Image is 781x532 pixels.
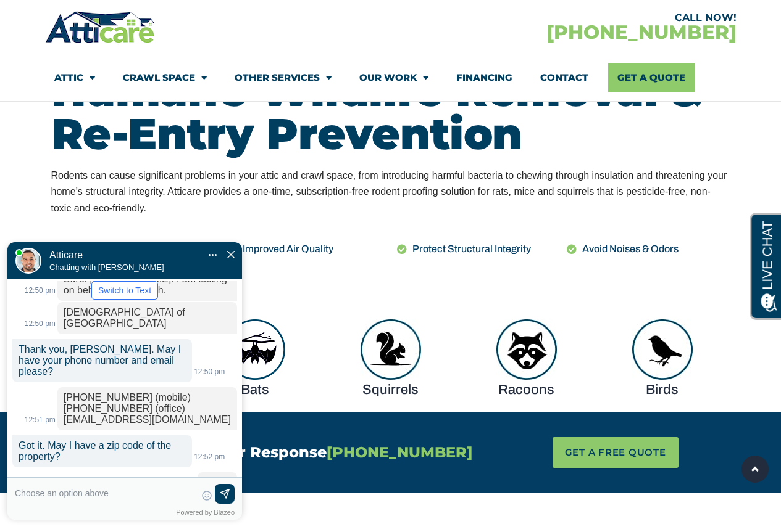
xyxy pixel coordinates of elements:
[51,168,730,216] div: Rodents can cause significant problems in your attic and crawl space, from introducing harmful ba...
[227,58,235,65] img: Close Chat
[25,126,56,135] span: 12:50 pm
[57,109,237,141] p: [DEMOGRAPHIC_DATA] of [GEOGRAPHIC_DATA]
[54,63,95,92] a: Attic
[601,380,724,400] h4: Birds
[12,242,192,274] p: Got it. May I have a zip code of the property?
[579,241,679,257] span: Avoid Noises & Odors
[7,284,242,327] div: Type your response and press Return or Send
[608,63,695,92] a: Get A Quote
[565,443,666,462] span: GET A FREE QUOTE
[194,260,225,268] span: 12:52 pm
[12,146,192,189] p: Thank you, [PERSON_NAME]. May I have your phone number and email please?
[227,57,235,67] span: Close Chat
[553,437,679,468] a: GET A FREE QUOTE
[465,380,588,400] h4: Racoons
[176,316,242,323] div: Powered by Blazeo
[456,63,512,92] a: Financing
[54,63,727,92] nav: Menu
[409,241,531,257] span: Protect Structural Integrity
[123,63,207,92] a: Crawl Space
[30,10,99,25] span: Opens a chat window
[48,193,184,230] div: Atticare
[208,58,218,68] div: Action Menu
[57,194,237,237] p: [PHONE_NUMBER] (mobile) [PHONE_NUMBER] (office) [EMAIL_ADDRESS][DOMAIN_NAME]
[219,295,231,308] img: Send
[235,63,332,92] a: Other Services
[15,55,41,81] img: Live Agent
[540,63,588,92] a: Contact
[240,241,333,257] span: Improved Air Quality
[49,70,185,79] p: Chatting with [PERSON_NAME]
[51,445,488,460] h4: Call Us Now For A Faster Response
[198,279,238,300] p: 94520
[91,88,158,107] button: Switch to Text
[329,380,453,400] h4: Squirrels
[49,57,185,68] h1: Atticare
[194,174,225,183] span: 12:50 pm
[25,223,56,231] span: 12:51 pm
[391,13,737,23] div: CALL NOW!
[51,69,730,155] h2: Humane Wildlife Removal & Re-Entry Prevention
[202,298,212,308] span: Select Emoticon
[15,291,196,321] textarea: Type your response and press Return or Send
[359,63,428,92] a: Our Work
[49,57,185,79] div: Move
[327,443,472,461] span: [PHONE_NUMBER]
